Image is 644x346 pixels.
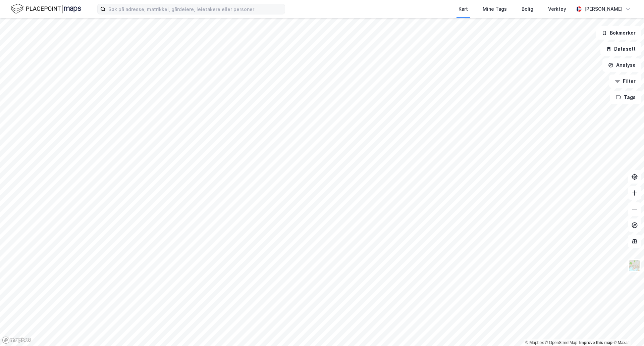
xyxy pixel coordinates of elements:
[106,4,285,14] input: Søk på adresse, matrikkel, gårdeiere, leietakere eller personer
[584,5,623,13] div: [PERSON_NAME]
[483,5,507,13] div: Mine Tags
[610,314,644,346] div: Kontrollprogram for chat
[459,5,468,13] div: Kart
[11,3,81,15] img: logo.f888ab2527a4732fd821a326f86c7f29.svg
[522,5,533,13] div: Bolig
[610,314,644,346] iframe: Chat Widget
[548,5,566,13] div: Verktøy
